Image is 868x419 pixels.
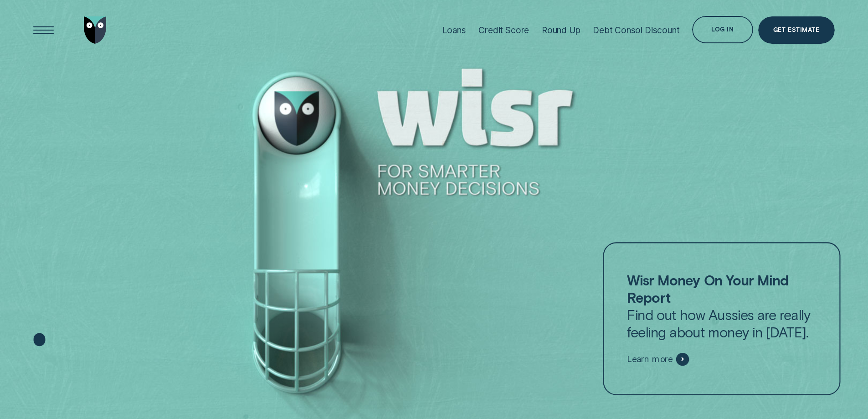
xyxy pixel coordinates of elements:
div: Credit Score [478,25,529,36]
div: Debt Consol Discount [593,25,679,36]
div: Round Up [542,25,580,36]
a: Get Estimate [758,16,835,44]
div: Loans [442,25,466,36]
p: Find out how Aussies are really feeling about money in [DATE]. [627,271,817,341]
strong: Wisr Money On Your Mind Report [627,271,788,305]
button: Log in [692,16,753,43]
span: Learn more [627,354,673,364]
img: Wisr [84,16,107,44]
button: Open Menu [30,16,57,44]
a: Wisr Money On Your Mind ReportFind out how Aussies are really feeling about money in [DATE].Learn... [603,242,841,395]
